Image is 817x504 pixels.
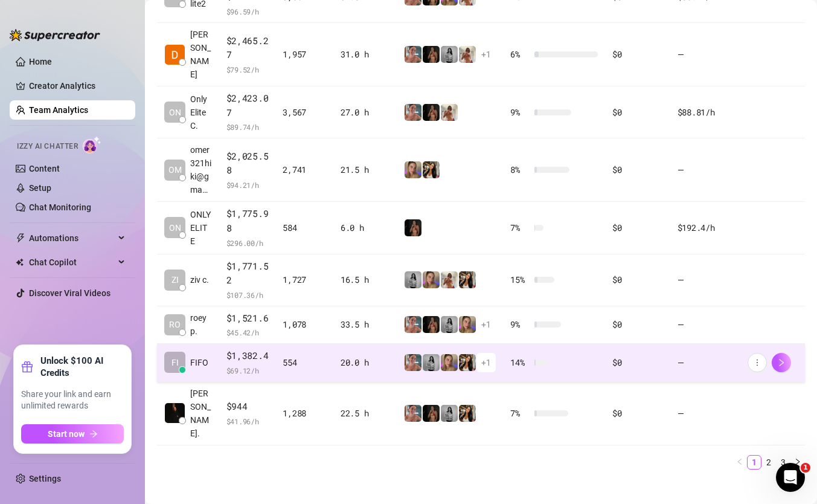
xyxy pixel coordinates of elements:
[510,106,530,119] span: 9 %
[283,273,326,286] div: 1,727
[670,382,740,445] td: —
[283,48,326,61] div: 1,957
[10,29,100,41] img: logo-BBDzfeDw.svg
[612,163,662,176] div: $0
[441,354,458,371] img: Cherry
[441,271,458,288] img: Green
[481,356,491,369] span: + 1
[423,354,440,371] img: A
[226,399,269,414] span: $944
[21,424,124,444] button: Start nowarrow-right
[190,387,212,440] span: [PERSON_NAME].
[226,415,269,427] span: $ 41.96 /h
[481,318,491,331] span: + 1
[17,141,78,152] span: Izzy AI Chatter
[794,458,801,465] span: right
[510,356,530,369] span: 14 %
[423,104,440,121] img: the_bohema
[510,48,530,61] span: 6 %
[165,403,185,423] img: Chap צ׳אפ
[171,273,179,286] span: ZI
[459,46,476,63] img: Green
[459,354,476,371] img: AdelDahan
[670,254,740,306] td: —
[29,474,61,483] a: Settings
[736,458,743,465] span: left
[341,356,389,369] div: 20.0 h
[283,356,326,369] div: 554
[29,57,52,66] a: Home
[777,358,786,367] span: right
[171,356,179,369] span: FI
[441,104,458,121] img: Green
[405,354,421,371] img: Yarden
[226,34,269,62] span: $2,465.27
[510,163,530,176] span: 8 %
[226,5,269,18] span: $ 96.59 /h
[612,221,662,234] div: $0
[226,289,269,301] span: $ 107.36 /h
[341,221,389,234] div: 6.0 h
[83,136,101,153] img: AI Chatter
[423,316,440,333] img: the_bohema
[423,405,440,422] img: the_bohema
[226,349,269,363] span: $1,382.4
[168,163,182,176] span: OM
[190,92,212,132] span: OnlyElite C.
[732,455,747,470] li: Previous Page
[405,104,421,121] img: Yarden
[190,28,212,81] span: [PERSON_NAME]
[790,455,805,470] button: right
[441,405,458,422] img: A
[169,106,181,119] span: ON
[423,46,440,63] img: the_bohema
[341,318,389,331] div: 33.5 h
[776,455,790,470] li: 3
[40,355,124,379] strong: Unlock $100 AI Credits
[405,405,421,422] img: Yarden
[459,271,476,288] img: AdelDahan
[226,259,269,288] span: $1,771.52
[341,106,389,119] div: 27.0 h
[283,221,326,234] div: 584
[226,326,269,338] span: $ 45.42 /h
[341,407,389,420] div: 22.5 h
[89,430,98,438] span: arrow-right
[29,228,115,248] span: Automations
[732,455,747,470] button: left
[670,138,740,202] td: —
[762,456,775,469] a: 2
[678,221,733,234] div: $192.4 /h
[459,405,476,422] img: AdelDahan
[459,316,476,333] img: Cherry
[190,143,212,196] span: omer321hiki@gma…
[226,207,269,235] span: $1,775.98
[341,163,389,176] div: 21.5 h
[226,364,269,376] span: $ 69.12 /h
[190,208,212,248] span: ONLYELITE
[29,183,51,193] a: Setup
[510,273,530,286] span: 15 %
[16,258,24,267] img: Chat Copilot
[678,106,733,119] div: $88.81 /h
[226,91,269,120] span: $2,423.07
[29,105,88,115] a: Team Analytics
[405,46,421,63] img: Yarden
[29,164,60,173] a: Content
[612,273,662,286] div: $0
[341,273,389,286] div: 16.5 h
[510,318,530,331] span: 9 %
[226,149,269,178] span: $2,025.58
[776,463,805,492] iframe: Intercom live chat
[21,361,33,373] span: gift
[283,106,326,119] div: 3,567
[510,221,530,234] span: 7 %
[226,311,269,326] span: $1,521.6
[748,456,761,469] a: 1
[341,48,389,61] div: 31.0 h
[441,316,458,333] img: A
[29,288,111,298] a: Discover Viral Videos
[670,344,740,382] td: —
[405,161,421,178] img: Cherry
[612,106,662,119] div: $0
